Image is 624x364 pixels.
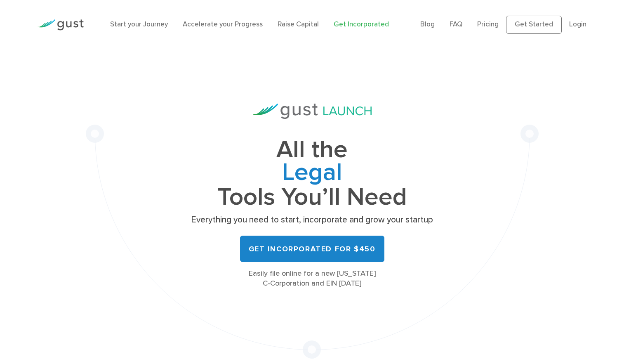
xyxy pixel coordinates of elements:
span: Legal [188,161,436,186]
a: Get Incorporated for $450 [240,236,384,262]
img: Gust Logo [38,19,84,31]
a: Start your Journey [110,20,168,28]
a: Pricing [477,20,499,28]
div: Easily file online for a new [US_STATE] C-Corporation and EIN [DATE] [188,269,436,288]
a: Get Incorporated [334,20,389,28]
p: Everything you need to start, incorporate and grow your startup [188,214,436,226]
a: Raise Capital [278,20,319,28]
img: Gust Launch Logo [253,104,372,119]
a: Accelerate your Progress [183,20,263,28]
a: Blog [420,20,435,28]
h1: All the Tools You’ll Need [188,139,436,208]
a: Get Started [506,16,562,34]
a: Login [569,20,586,28]
a: FAQ [450,20,462,28]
